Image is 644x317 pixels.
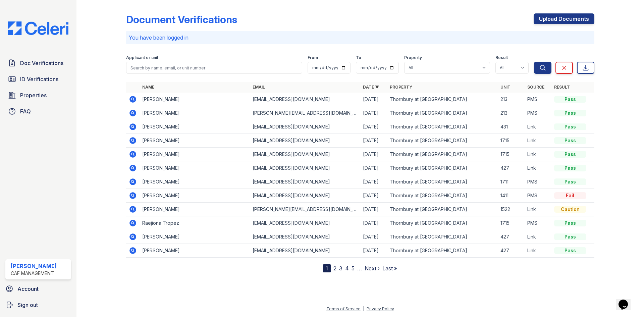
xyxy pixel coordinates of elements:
[495,55,508,60] label: Result
[356,55,361,60] label: To
[527,85,544,90] a: Source
[525,161,551,175] td: Link
[382,265,397,272] a: Last »
[323,264,331,272] div: 1
[129,34,592,42] p: You have been logged in
[554,96,586,103] div: Pass
[360,93,387,106] td: [DATE]
[20,91,47,99] span: Properties
[5,105,71,118] a: FAQ
[554,247,586,254] div: Pass
[142,85,154,90] a: Name
[390,85,412,90] a: Property
[5,72,71,86] a: ID Verifications
[360,148,387,161] td: [DATE]
[250,216,360,230] td: [EMAIL_ADDRESS][DOMAIN_NAME]
[5,89,71,102] a: Properties
[20,107,31,115] span: FAQ
[387,244,497,258] td: Thornbury at [GEOGRAPHIC_DATA]
[525,134,551,148] td: Link
[525,106,551,120] td: PMS
[525,230,551,244] td: Link
[387,175,497,189] td: Thornbury at [GEOGRAPHIC_DATA]
[3,21,74,35] img: CE_Logo_Blue-a8612792a0a2168367f1c8372b55b34899dd931a85d93a1a3d3e32e68fde9ad4.png
[3,298,74,312] a: Sign out
[387,134,497,148] td: Thornbury at [GEOGRAPHIC_DATA]
[525,120,551,134] td: Link
[11,270,57,277] div: CAF Management
[387,120,497,134] td: Thornbury at [GEOGRAPHIC_DATA]
[250,161,360,175] td: [EMAIL_ADDRESS][DOMAIN_NAME]
[140,148,250,161] td: [PERSON_NAME]
[11,262,57,270] div: [PERSON_NAME]
[140,93,250,106] td: [PERSON_NAME]
[387,189,497,203] td: Thornbury at [GEOGRAPHIC_DATA]
[360,244,387,258] td: [DATE]
[250,244,360,258] td: [EMAIL_ADDRESS][DOMAIN_NAME]
[140,203,250,216] td: [PERSON_NAME]
[360,106,387,120] td: [DATE]
[498,134,525,148] td: 1715
[498,175,525,189] td: 1711
[387,106,497,120] td: Thornbury at [GEOGRAPHIC_DATA]
[352,265,355,272] a: 5
[140,230,250,244] td: [PERSON_NAME]
[534,13,594,24] a: Upload Documents
[140,134,250,148] td: [PERSON_NAME]
[20,75,58,83] span: ID Verifications
[140,244,250,258] td: [PERSON_NAME]
[554,233,586,240] div: Pass
[360,161,387,175] td: [DATE]
[3,282,74,296] a: Account
[250,93,360,106] td: [EMAIL_ADDRESS][DOMAIN_NAME]
[5,56,71,70] a: Doc Verifications
[554,85,570,90] a: Result
[498,106,525,120] td: 213
[253,85,265,90] a: Email
[360,189,387,203] td: [DATE]
[363,306,364,311] div: |
[360,230,387,244] td: [DATE]
[498,203,525,216] td: 1522
[500,85,511,90] a: Unit
[250,120,360,134] td: [EMAIL_ADDRESS][DOMAIN_NAME]
[387,148,497,161] td: Thornbury at [GEOGRAPHIC_DATA]
[525,175,551,189] td: PMS
[498,244,525,258] td: 427
[360,216,387,230] td: [DATE]
[498,161,525,175] td: 427
[20,59,63,67] span: Doc Verifications
[554,110,586,116] div: Pass
[525,93,551,106] td: PMS
[326,306,361,311] a: Terms of Service
[357,264,362,272] span: …
[333,265,336,272] a: 2
[554,137,586,144] div: Pass
[365,265,380,272] a: Next ›
[140,175,250,189] td: [PERSON_NAME]
[140,106,250,120] td: [PERSON_NAME]
[498,148,525,161] td: 1715
[250,230,360,244] td: [EMAIL_ADDRESS][DOMAIN_NAME]
[387,203,497,216] td: Thornbury at [GEOGRAPHIC_DATA]
[126,62,302,74] input: Search by name, email, or unit number
[360,120,387,134] td: [DATE]
[140,161,250,175] td: [PERSON_NAME]
[360,175,387,189] td: [DATE]
[250,189,360,203] td: [EMAIL_ADDRESS][DOMAIN_NAME]
[498,120,525,134] td: 431
[360,134,387,148] td: [DATE]
[554,192,586,199] div: Fail
[616,290,637,310] iframe: chat widget
[387,216,497,230] td: Thornbury at [GEOGRAPHIC_DATA]
[404,55,422,60] label: Property
[17,285,39,293] span: Account
[525,244,551,258] td: Link
[140,216,250,230] td: Raejiona Tropez
[554,151,586,158] div: Pass
[525,148,551,161] td: Link
[367,306,394,311] a: Privacy Policy
[140,120,250,134] td: [PERSON_NAME]
[140,189,250,203] td: [PERSON_NAME]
